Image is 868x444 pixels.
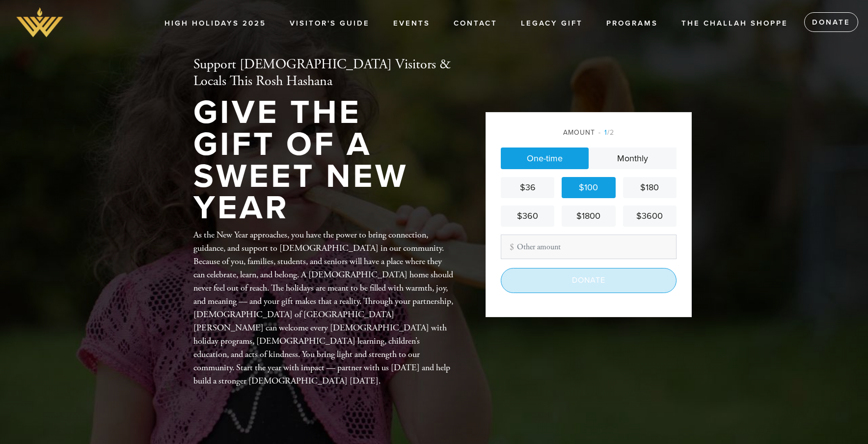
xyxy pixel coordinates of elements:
a: The Challah Shoppe [674,14,795,33]
a: Contact [446,14,505,33]
a: Visitor's Guide [282,14,377,33]
div: Amount [501,127,677,138]
a: Events [386,14,437,33]
div: $360 [505,209,550,223]
a: $180 [623,177,677,198]
div: As the New Year approaches, you have the power to bring connection, guidance, and support to [DEM... [193,228,454,387]
span: /2 [598,128,614,137]
a: $3600 [623,206,677,227]
div: $1800 [566,209,611,223]
a: High Holidays 2025 [157,14,273,33]
div: $36 [505,181,550,194]
img: A10802_Chabad_Logo_AP%20%285%29%20-%20Edited.png [15,5,65,40]
a: $1800 [562,206,615,227]
input: Other amount [501,235,677,259]
div: $3600 [627,209,673,223]
a: $360 [501,206,554,227]
div: $180 [627,181,673,194]
a: Programs [599,14,665,33]
h1: Give the Gift of a Sweet New Year [193,97,454,224]
a: $100 [562,177,615,198]
h2: Support [DEMOGRAPHIC_DATA] Visitors & Locals This Rosh Hashana [193,57,454,89]
span: 1 [604,128,607,137]
a: Donate [804,12,858,32]
input: Donate [501,268,677,293]
a: One-time [501,148,589,169]
a: Monthly [589,148,677,169]
div: $100 [566,181,611,194]
a: Legacy Gift [514,14,590,33]
a: $36 [501,177,554,198]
